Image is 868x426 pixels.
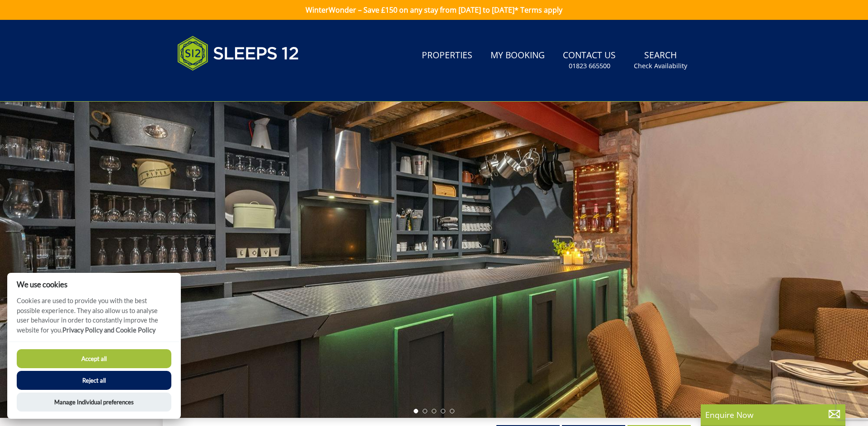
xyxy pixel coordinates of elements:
[7,296,181,342] p: Cookies are used to provide you with the best possible experience. They also allow us to analyse ...
[418,46,476,66] a: Properties
[569,61,610,70] small: 01823 665500
[630,46,691,75] a: SearchCheck Availability
[17,349,171,368] button: Accept all
[705,409,841,421] p: Enquire Now
[173,81,268,89] iframe: Customer reviews powered by Trustpilot
[17,371,171,390] button: Reject all
[634,61,687,70] small: Check Availability
[487,46,548,66] a: My Booking
[177,31,299,76] img: Sleeps 12
[17,393,171,412] button: Manage Individual preferences
[559,46,619,75] a: Contact Us01823 665500
[7,280,181,289] h2: We use cookies
[62,326,156,334] a: Privacy Policy and Cookie Policy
